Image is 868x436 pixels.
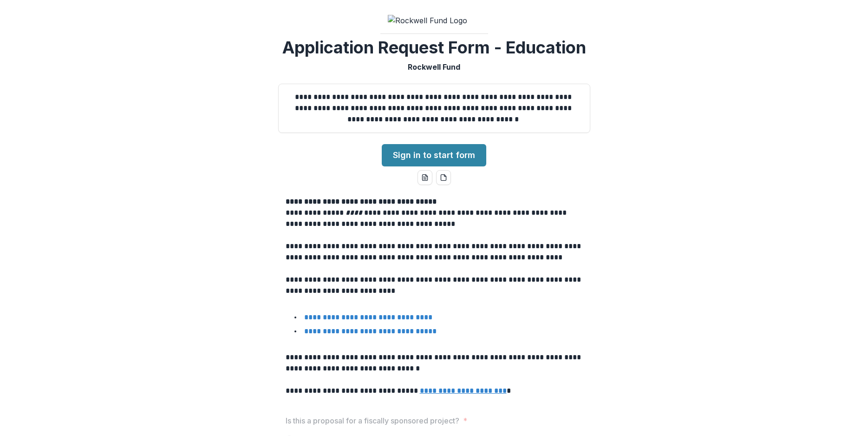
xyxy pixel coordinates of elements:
[286,415,459,426] p: Is this a proposal for a fiscally sponsored project?
[418,170,432,185] button: word-download
[282,38,586,58] h2: Application Request Form - Education
[388,15,481,26] img: Rockwell Fund Logo
[436,170,451,185] button: pdf-download
[382,144,486,166] a: Sign in to start form
[408,61,460,73] p: Rockwell Fund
